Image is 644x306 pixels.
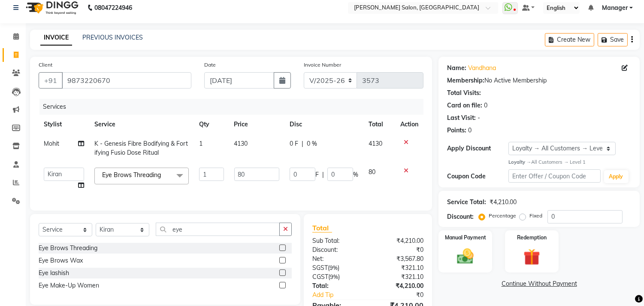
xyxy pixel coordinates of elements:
label: Percentage [489,212,516,220]
div: Service Total: [447,198,486,207]
div: ₹0 [378,291,430,300]
div: Sub Total: [306,236,368,245]
label: Fixed [529,212,542,220]
th: Total [363,115,395,134]
div: ₹3,567.80 [368,254,430,263]
div: Eye Brows Threading [39,244,97,253]
button: Apply [604,170,629,183]
button: +91 [39,72,63,89]
div: ₹4,210.00 [368,236,430,245]
div: Total: [306,282,368,291]
div: Net: [306,254,368,263]
div: ( ) [306,272,368,282]
label: Invoice Number [304,61,341,69]
span: 9% [330,273,338,280]
div: Name: [447,64,466,73]
div: ₹4,210.00 [490,198,517,207]
th: Qty [194,115,229,134]
button: Create New [545,33,594,46]
a: x [161,171,165,179]
input: Search by Name/Mobile/Email/Code [62,72,191,89]
div: ₹0 [368,245,430,254]
div: Membership: [447,76,484,85]
th: Price [229,115,284,134]
div: ₹321.10 [368,263,430,272]
div: Apply Discount [447,144,508,153]
div: Discount: [306,245,368,254]
div: ₹4,210.00 [368,282,430,291]
div: ( ) [306,263,368,272]
div: No Active Membership [447,76,631,85]
th: Disc [284,115,363,134]
span: CGST [312,273,328,281]
span: SGST [312,264,328,272]
input: Search or Scan [156,223,280,236]
div: Last Visit: [447,113,476,122]
a: INVOICE [40,30,72,46]
span: K - Genesis Fibre Bodifying & Fortifying Fusio Dose Ritual [94,140,188,156]
span: 4130 [234,140,248,147]
span: 9% [330,264,338,271]
th: Action [395,115,423,134]
span: Eye Brows Threading [102,171,161,179]
a: Vandhana [468,64,496,73]
a: Add Tip [306,291,378,300]
button: Save [598,33,628,46]
div: Eye lashish [39,269,69,278]
a: Continue Without Payment [440,279,638,288]
span: 0 % [307,139,317,148]
input: Enter Offer / Coupon Code [508,169,600,183]
div: Services [39,99,430,115]
span: 0 F [290,139,298,148]
a: PREVIOUS INVOICES [82,34,143,41]
strong: Loyalty → [508,159,531,165]
label: Client [39,61,52,69]
span: 4130 [369,140,382,147]
div: - [478,113,480,122]
div: Coupon Code [447,172,508,181]
th: Service [89,115,194,134]
div: Discount: [447,212,474,221]
div: ₹321.10 [368,272,430,282]
div: All Customers → Level 1 [508,159,631,166]
span: % [353,170,358,179]
span: 1 [199,140,203,147]
div: Card on file: [447,101,482,110]
div: 0 [468,126,472,135]
label: Redemption [517,234,547,242]
div: Total Visits: [447,89,481,98]
span: | [322,170,324,179]
span: | [302,139,303,148]
span: 80 [369,168,375,176]
span: F [315,170,319,179]
span: Total [312,223,332,233]
label: Date [204,61,216,69]
div: Eye Brows Wax [39,256,83,265]
div: Eye Make-Up Women [39,281,99,290]
div: Points: [447,126,466,135]
span: Mohit [44,140,59,147]
div: 0 [484,101,487,110]
img: _gift.svg [518,247,545,268]
img: _cash.svg [452,247,479,266]
th: Stylist [39,115,89,134]
label: Manual Payment [445,234,486,242]
span: Manager [602,3,628,12]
